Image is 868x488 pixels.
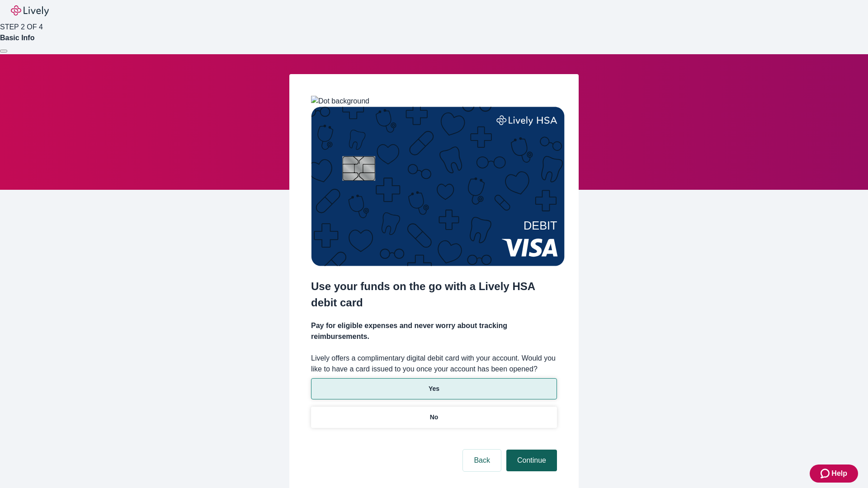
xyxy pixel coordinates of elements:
[831,468,847,479] span: Help
[311,407,557,428] button: No
[463,450,501,471] button: Back
[311,353,557,375] label: Lively offers a complimentary digital debit card with your account. Would you like to have a card...
[11,5,49,16] img: Lively
[810,465,858,483] button: Zendesk support iconHelp
[311,320,557,342] h4: Pay for eligible expenses and never worry about tracking reimbursements.
[506,450,557,471] button: Continue
[311,278,557,311] h2: Use your funds on the go with a Lively HSA debit card
[311,378,557,399] button: Yes
[430,413,439,422] p: No
[311,96,369,107] img: Dot background
[429,384,439,394] p: Yes
[821,468,831,479] svg: Zendesk support icon
[311,107,565,266] img: Debit card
